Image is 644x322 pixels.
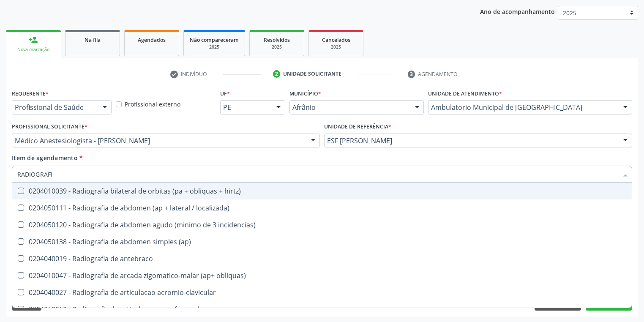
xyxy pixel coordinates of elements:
div: person_add [29,35,38,44]
span: Afrânio [292,103,407,112]
label: Unidade de atendimento [428,87,502,100]
label: Município [289,87,321,100]
label: Profissional externo [125,100,180,109]
div: Nova marcação [12,46,55,53]
div: 2025 [256,44,298,50]
div: 2025 [190,44,239,50]
label: UF [220,87,230,100]
span: Item de agendamento [12,154,78,162]
div: 0204010039 - Radiografia bilateral de orbitas (pa + obliquas + hirtz) [17,188,627,194]
span: Profissional de Saúde [15,103,94,112]
div: 2025 [315,44,357,50]
div: Unidade solicitante [283,70,341,78]
span: PE [223,103,268,112]
span: Médico Anestesiologista - [PERSON_NAME] [15,136,303,145]
div: 0204050120 - Radiografia de abdomen agudo (minimo de 3 incidencias) [17,221,627,228]
label: Requerente [12,87,49,100]
label: Profissional Solicitante [12,120,87,134]
span: Na fila [85,36,101,44]
p: Ano de acompanhamento [480,6,555,16]
div: 0204060060 - Radiografia de articulacao coxo-femoral [17,306,627,313]
span: Cancelados [322,36,350,44]
div: 0204040019 - Radiografia de antebraco [17,255,627,262]
span: Não compareceram [190,36,239,44]
div: 0204010047 - Radiografia de arcada zigomatico-malar (ap+ obliquas) [17,272,627,279]
span: ESF [PERSON_NAME] [327,136,615,145]
span: Ambulatorio Municipal de [GEOGRAPHIC_DATA] [431,103,615,112]
span: Resolvidos [264,36,290,44]
div: 0204040027 - Radiografia de articulacao acromio-clavicular [17,289,627,296]
div: 0204050111 - Radiografia de abdomen (ap + lateral / localizada) [17,205,627,211]
div: 0204050138 - Radiografia de abdomen simples (ap) [17,238,627,245]
div: 2 [273,70,281,78]
span: Agendados [138,36,166,44]
input: Buscar por procedimentos [17,166,618,183]
label: Unidade de referência [324,120,391,134]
